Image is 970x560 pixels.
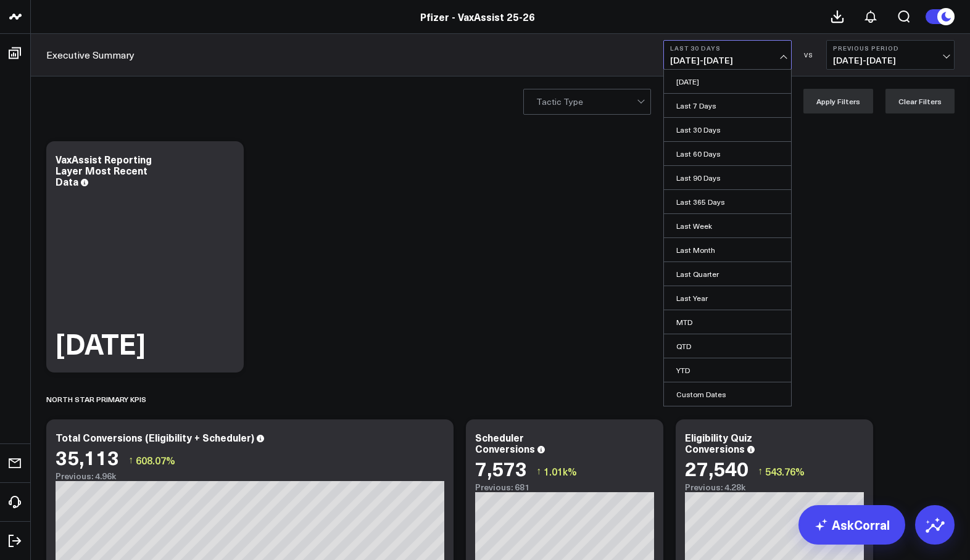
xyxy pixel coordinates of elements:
b: Previous Period [833,44,948,52]
div: Scheduler Conversions [475,430,535,455]
span: [DATE] - [DATE] [670,56,785,65]
a: QTD [664,334,791,358]
a: Last 60 Days [664,142,791,165]
a: Last Quarter [664,262,791,286]
div: VaxAssist Reporting Layer Most Recent Data [56,152,152,188]
div: Total Conversions (Eligibility + Scheduler) [56,430,254,444]
a: AskCorral [798,505,905,545]
div: Previous: 681 [475,482,654,492]
a: Last 30 Days [664,118,791,141]
a: MTD [664,310,791,334]
div: North Star Primary KPIs [46,385,146,413]
span: ↑ [758,463,763,479]
a: Custom Dates [664,382,791,406]
button: Previous Period[DATE]-[DATE] [826,40,955,70]
span: [DATE] - [DATE] [833,56,948,65]
div: Eligibility Quiz Conversions [685,430,752,455]
div: Previous: 4.96k [56,471,444,481]
a: Last 90 Days [664,166,791,189]
div: VS [798,51,820,59]
span: 608.07% [136,453,175,467]
a: Executive Summary [46,48,135,62]
a: Last 365 Days [664,190,791,213]
a: Last 7 Days [664,94,791,117]
div: Previous: 4.28k [685,482,864,492]
b: Last 30 Days [670,44,785,52]
button: Clear Filters [885,89,955,113]
span: 543.76% [765,464,805,478]
span: ↑ [536,463,541,479]
div: [DATE] [56,329,146,357]
div: 35,113 [56,446,119,468]
a: YTD [664,358,791,382]
button: Apply Filters [803,89,873,113]
button: Last 30 Days[DATE]-[DATE] [663,40,792,70]
a: [DATE] [664,70,791,93]
a: Last Month [664,238,791,261]
div: 7,573 [475,457,527,479]
span: ↑ [128,452,133,468]
a: Last Week [664,214,791,237]
a: Last Year [664,286,791,310]
a: Pfizer - VaxAssist 25-26 [420,10,535,23]
span: 1.01k% [544,464,577,478]
div: 27,540 [685,457,748,479]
